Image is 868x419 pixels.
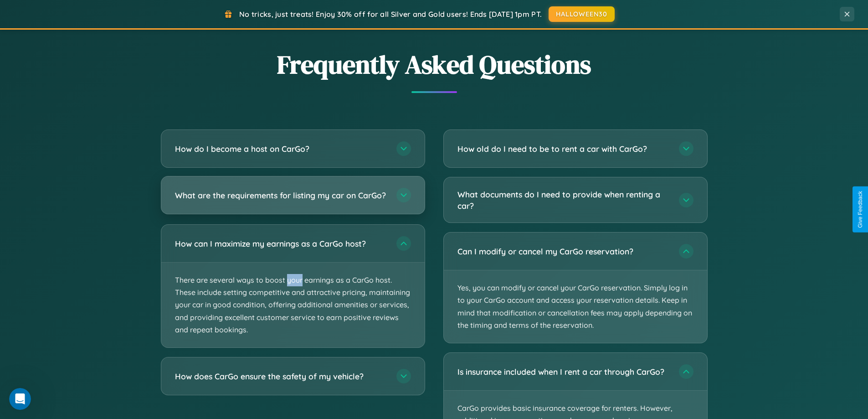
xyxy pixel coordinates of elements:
h3: How do I become a host on CarGo? [175,143,387,155]
h3: How can I maximize my earnings as a CarGo host? [175,238,387,249]
h2: Frequently Asked Questions [161,47,708,82]
span: No tricks, just treats! Enjoy 30% off for all Silver and Gold users! Ends [DATE] 1pm PT. [239,10,542,19]
h3: Can I modify or cancel my CarGo reservation? [457,246,670,257]
button: HALLOWEEN30 [549,6,615,22]
h3: How old do I need to be to rent a car with CarGo? [457,143,670,155]
div: Give Feedback [857,191,863,228]
iframe: Intercom live chat [9,388,31,410]
h3: What documents do I need to provide when renting a car? [457,189,670,211]
h3: How does CarGo ensure the safety of my vehicle? [175,371,387,382]
h3: What are the requirements for listing my car on CarGo? [175,190,387,201]
h3: Is insurance included when I rent a car through CarGo? [457,366,670,378]
p: Yes, you can modify or cancel your CarGo reservation. Simply log in to your CarGo account and acc... [444,270,707,343]
p: There are several ways to boost your earnings as a CarGo host. These include setting competitive ... [161,263,425,347]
